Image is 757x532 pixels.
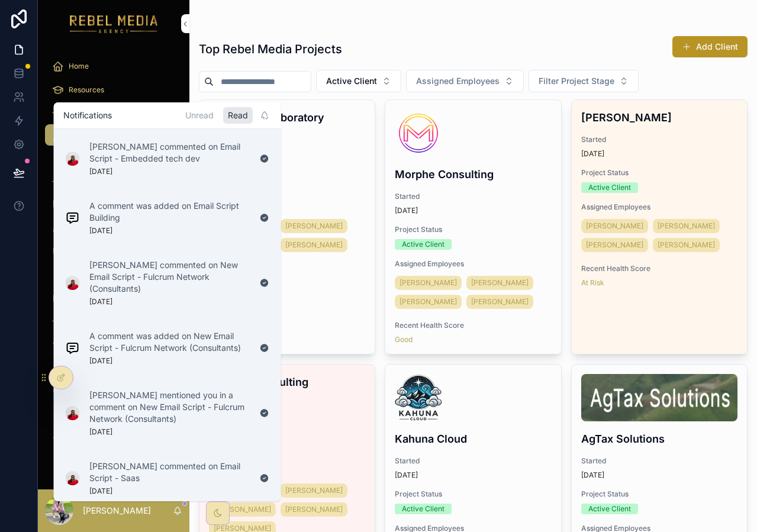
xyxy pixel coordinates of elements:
[395,374,442,421] img: 06f80397.png
[581,238,648,252] a: [PERSON_NAME]
[209,467,365,476] span: Assigned Employees
[66,151,80,166] img: Notification icon
[285,221,343,231] span: [PERSON_NAME]
[45,124,182,146] a: All Clients
[395,192,551,201] span: Started
[89,330,250,354] p: A comment was added on New Email Script - Fulcrum Network (Consultants)
[70,14,158,33] img: App logo
[395,335,413,344] a: Good
[395,321,551,330] span: Recent Health Score
[581,431,737,447] h4: AgTax Solutions
[395,109,442,157] img: Logo-02-1000px.png
[45,148,182,169] a: All Tasks
[209,109,365,125] h4: Operations Laboratory
[539,75,614,87] span: Filter Project Stage
[395,166,551,182] h4: Morphe Consulting
[45,193,182,214] a: Outreach Dashboard
[471,297,529,307] span: [PERSON_NAME]
[45,240,182,262] a: Meeting Dashboard
[209,374,365,390] h4: The Dot Consulting
[285,486,343,495] span: [PERSON_NAME]
[281,483,347,498] a: [PERSON_NAME]
[89,259,250,295] p: [PERSON_NAME] commented on New Email Script - Fulcrum Network (Consultants)
[89,389,250,425] p: [PERSON_NAME] mentioned you in a comment on New Email Script - Fulcrum Network (Consultants)
[658,240,715,250] span: [PERSON_NAME]
[581,168,737,178] span: Project Status
[406,70,524,92] button: Select Button
[395,489,551,499] span: Project Status
[66,341,80,355] img: Notification icon
[45,427,182,449] a: Brainstorm
[181,107,218,124] div: Unread
[209,202,365,212] span: Assigned Employees
[199,99,375,354] a: Operations LaboratoryStarted[DATE]Project StatusActive ClientAssigned Employees[PERSON_NAME][PERS...
[581,109,737,125] h4: [PERSON_NAME]
[45,217,182,238] a: Lead Dashboard
[471,278,529,288] span: [PERSON_NAME]
[45,288,182,309] a: 360 Inbox
[586,240,643,250] span: [PERSON_NAME]
[400,278,457,288] span: [PERSON_NAME]
[69,62,89,71] span: Home
[281,502,347,517] a: [PERSON_NAME]
[581,456,737,466] span: Started
[395,456,551,466] span: Started
[223,107,253,124] div: Read
[285,240,343,250] span: [PERSON_NAME]
[45,56,182,77] a: Home
[581,149,604,159] p: [DATE]
[316,70,401,92] button: Select Button
[89,356,112,366] p: [DATE]
[672,36,748,57] a: Add Client
[45,333,182,354] a: Employees
[209,399,365,409] span: Started
[416,75,500,87] span: Assigned Employees
[45,79,182,101] a: Resources
[89,297,112,307] p: [DATE]
[571,99,748,354] a: [PERSON_NAME]Started[DATE]Project StatusActive ClientAssigned Employees[PERSON_NAME][PERSON_NAME]...
[281,219,347,233] a: [PERSON_NAME]
[66,276,80,290] img: Notification icon
[66,406,80,420] img: Notification icon
[69,85,104,95] span: Resources
[209,502,276,517] a: [PERSON_NAME]
[402,504,444,514] div: Active Client
[66,211,80,225] img: Notification icon
[466,276,533,290] a: [PERSON_NAME]
[395,276,462,290] a: [PERSON_NAME]
[209,168,365,178] span: Project Status
[653,238,720,252] a: [PERSON_NAME]
[400,297,457,307] span: [PERSON_NAME]
[66,471,80,485] img: Notification icon
[581,470,604,480] p: [DATE]
[588,182,631,193] div: Active Client
[581,489,737,499] span: Project Status
[45,380,182,401] a: Platform Mgmt
[581,219,648,233] a: [PERSON_NAME]
[581,278,604,288] a: At Risk
[395,225,551,234] span: Project Status
[285,505,343,514] span: [PERSON_NAME]
[209,135,365,144] span: Started
[45,264,182,285] a: Health Score
[581,264,737,273] span: Recent Health Score
[581,202,737,212] span: Assigned Employees
[586,221,643,231] span: [PERSON_NAME]
[402,239,444,250] div: Active Client
[38,47,189,464] div: scrollable content
[658,221,715,231] span: [PERSON_NAME]
[395,259,551,269] span: Assigned Employees
[395,470,418,480] p: [DATE]
[653,219,720,233] a: [PERSON_NAME]
[89,460,250,484] p: [PERSON_NAME] commented on Email Script - Saas
[89,486,112,496] p: [DATE]
[395,431,551,447] h4: Kahuna Cloud
[209,433,365,442] span: Project Status
[214,505,271,514] span: [PERSON_NAME]
[89,226,112,236] p: [DATE]
[385,99,561,354] a: Logo-02-1000px.pngMorphe ConsultingStarted[DATE]Project StatusActive ClientAssigned Employees[PER...
[89,167,112,176] p: [DATE]
[89,141,250,165] p: [PERSON_NAME] commented on Email Script - Embedded tech dev
[529,70,639,92] button: Select Button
